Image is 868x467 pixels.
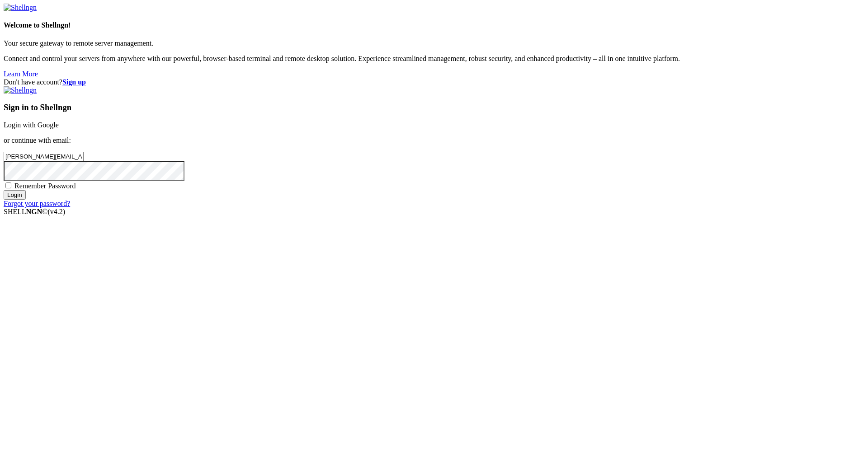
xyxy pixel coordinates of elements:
[48,208,66,215] span: 4.2.0
[4,208,65,215] span: SHELL ©
[4,190,26,200] input: Login
[4,21,864,29] h4: Welcome to Shellngn!
[4,121,59,129] a: Login with Google
[62,78,86,86] a: Sign up
[4,78,864,86] div: Don't have account?
[4,103,864,112] h3: Sign in to Shellngn
[4,70,38,78] a: Learn More
[4,136,864,145] p: or continue with email:
[4,39,864,47] p: Your secure gateway to remote server management.
[5,182,11,188] input: Remember Password
[4,55,864,63] p: Connect and control your servers from anywhere with our powerful, browser-based terminal and remo...
[14,182,76,190] span: Remember Password
[4,200,70,207] a: Forgot your password?
[26,208,42,215] b: NGN
[4,4,37,12] img: Shellngn
[4,86,37,94] img: Shellngn
[4,152,84,161] input: Email address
